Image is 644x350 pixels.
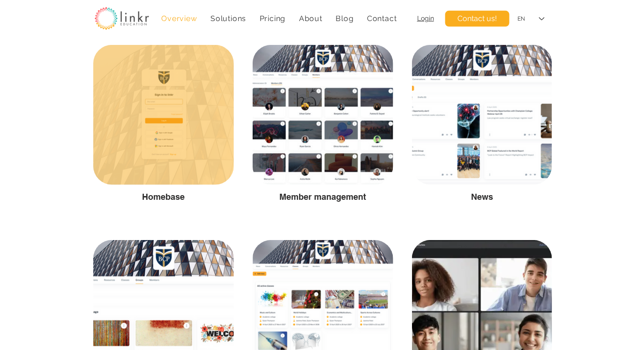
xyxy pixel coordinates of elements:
span: Overview [161,14,197,23]
a: Blog [331,9,359,28]
div: About [294,9,328,28]
div: EN [517,15,525,23]
nav: Site [157,9,402,28]
span: Member management [280,192,367,202]
a: Contact us! [445,11,509,27]
a: Overview [157,9,202,28]
div: Solutions [206,9,251,28]
a: Login [417,15,434,22]
span: Contact us! [458,14,497,24]
span: Solutions [210,14,246,23]
span: Blog [336,14,353,23]
span: Pricing [260,14,286,23]
span: About [299,14,322,23]
img: linkr_logo_transparentbg.png [95,7,149,30]
div: Language Selector: English [511,8,551,29]
a: Contact [362,9,402,28]
span: News [471,192,493,202]
a: Pricing [255,9,291,28]
span: Contact [367,14,397,23]
span: Homebase [142,192,185,202]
